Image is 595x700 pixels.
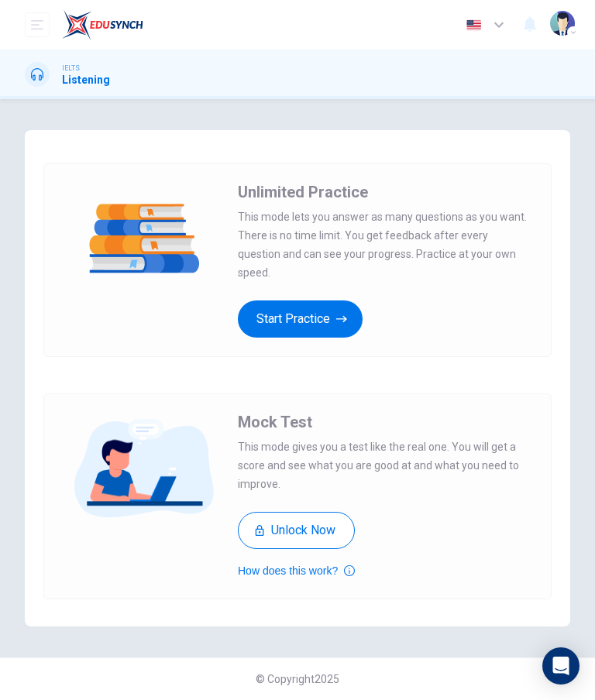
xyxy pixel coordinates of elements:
[256,673,339,685] span: © Copyright 2025
[238,512,355,549] button: Unlock Now
[62,63,80,74] span: IELTS
[25,12,50,37] button: open mobile menu
[542,647,580,685] div: Open Intercom Messenger
[464,19,483,31] img: en
[62,74,110,86] h1: Listening
[550,11,575,36] img: Profile picture
[238,183,368,201] span: Unlimited Practice
[238,300,363,338] button: Start Practice
[238,413,312,431] span: Mock Test
[238,437,532,493] span: This mode gives you a test like the real one. You will get a score and see what you are good at a...
[238,561,355,580] button: How does this work?
[62,9,143,40] img: EduSynch logo
[238,208,532,282] span: This mode lets you answer as many questions as you want. There is no time limit. You get feedback...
